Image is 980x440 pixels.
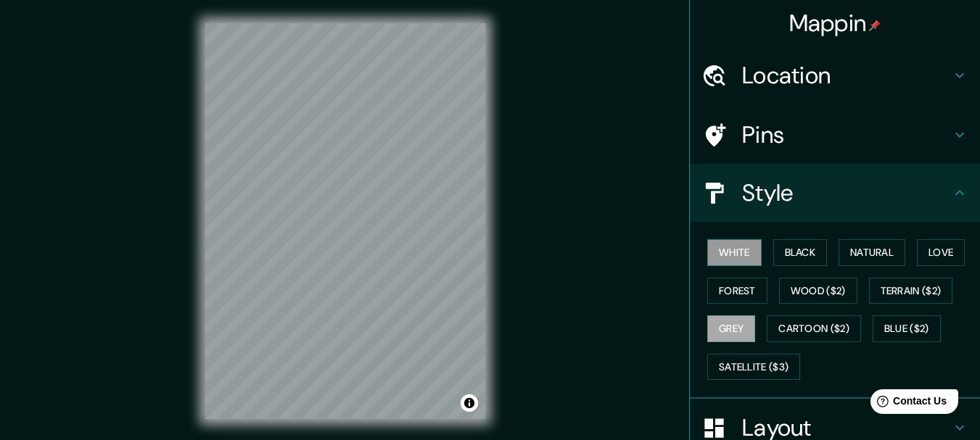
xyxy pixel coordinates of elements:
[767,315,861,342] button: Cartoon ($2)
[873,315,941,342] button: Blue ($2)
[690,106,980,164] div: Pins
[839,239,905,266] button: Natural
[461,394,478,412] button: Toggle attribution
[742,61,951,90] h4: Location
[690,164,980,222] div: Style
[742,120,951,149] h4: Pins
[707,354,800,381] button: Satellite ($3)
[742,178,951,207] h4: Style
[869,278,953,304] button: Terrain ($2)
[779,278,857,304] button: Wood ($2)
[707,278,767,304] button: Forest
[789,9,881,38] h4: Mappin
[205,23,485,419] canvas: Map
[917,239,965,266] button: Love
[690,46,980,104] div: Location
[869,20,881,31] img: pin-icon.png
[707,239,762,266] button: White
[851,383,964,424] iframe: Help widget launcher
[707,315,755,342] button: Grey
[773,239,828,266] button: Black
